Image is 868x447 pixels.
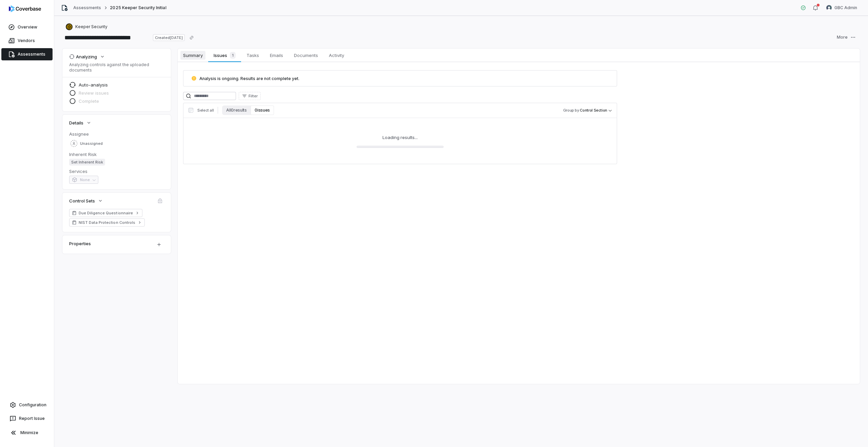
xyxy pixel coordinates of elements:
[3,399,51,411] a: Configuration
[69,168,164,174] dt: Services
[64,21,110,33] button: https://keepersecurity.com/Keeper Security
[251,105,274,115] button: 0 issues
[185,32,198,44] button: Copy link
[230,52,236,59] span: 1
[211,51,238,60] span: Issues
[80,141,103,146] span: Unassigned
[563,108,579,113] span: Group by
[1,48,53,60] a: Assessments
[3,412,51,425] button: Report Issue
[75,24,107,30] span: Keeper Security
[73,5,101,11] a: Assessments
[822,3,861,13] button: GBC Admin avatarGBC Admin
[110,5,166,11] span: 2025 Keeper Security Initial
[69,151,164,157] dt: Inherent Risk
[833,32,860,42] button: More
[69,54,97,60] div: Analyzing
[326,51,347,60] span: Activity
[79,90,109,96] span: Review issues
[267,51,286,60] span: Emails
[189,108,193,113] input: Select all
[67,117,94,129] button: Details
[826,5,832,11] img: GBC Admin avatar
[249,94,258,99] span: Filter
[67,195,105,207] button: Control Sets
[153,34,185,41] span: Created [DATE]
[69,218,145,227] a: NIST Data Protection Controls
[222,105,251,115] button: All 0 results
[69,62,164,73] p: Analyzing controls against the uploaded documents
[69,131,164,137] dt: Assignee
[244,51,262,60] span: Tasks
[69,198,95,204] span: Control Sets
[382,134,418,140] div: Loading results...
[69,120,83,126] span: Details
[1,35,53,47] a: Vendors
[79,98,99,104] span: Complete
[79,220,135,225] span: NIST Data Protection Controls
[69,159,105,166] span: Set Inherent Risk
[79,82,108,88] span: Auto-analysis
[239,92,261,100] button: Filter
[69,209,142,217] a: Due Diligence Questionnaire
[9,5,41,12] img: logo-D7KZi-bG.svg
[180,51,205,60] span: Summary
[67,51,107,63] button: Analyzing
[1,21,53,33] a: Overview
[199,76,299,81] span: Analysis is ongoing. Results are not complete yet.
[834,5,857,11] span: GBC Admin
[197,108,214,113] span: Select all
[291,51,321,60] span: Documents
[3,426,51,440] button: Minimize
[79,210,133,216] span: Due Diligence Questionnaire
